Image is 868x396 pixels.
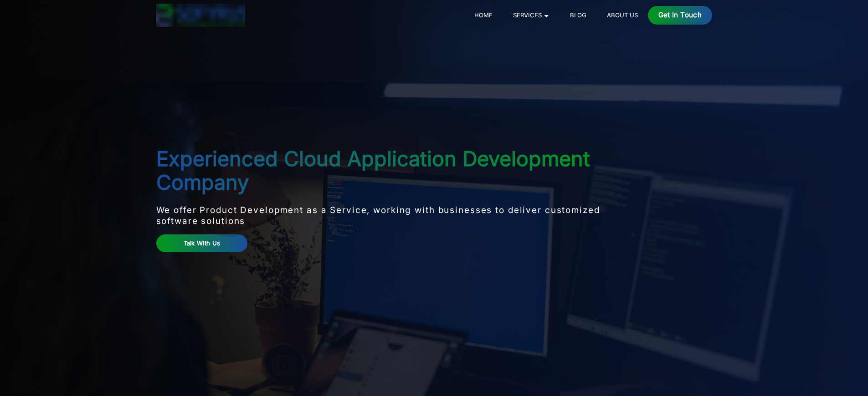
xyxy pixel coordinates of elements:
[156,205,620,227] p: We offer Product Development as a Service, working with businesses to deliver customized software...
[648,6,712,25] a: Get in Touch
[156,234,248,252] a: Talk With Us
[509,10,553,20] a: Services 🞃
[603,10,641,20] a: About Us
[471,10,496,20] a: Home
[156,147,620,194] h1: Experienced Cloud Application Development Company
[566,10,590,20] a: Blog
